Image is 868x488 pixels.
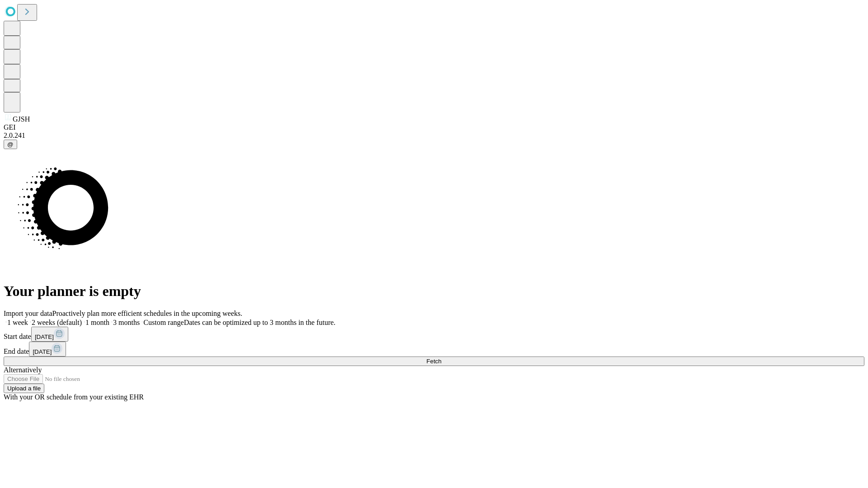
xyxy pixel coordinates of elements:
div: 2.0.241 [4,131,864,140]
span: Alternatively [4,366,42,374]
span: [DATE] [33,348,52,355]
div: End date [4,342,864,357]
span: Custom range [143,319,184,326]
span: Fetch [426,358,441,365]
div: Start date [4,327,864,342]
button: @ [4,140,17,149]
span: GJSH [13,115,30,123]
span: [DATE] [35,333,54,340]
span: @ [7,141,14,148]
button: [DATE] [29,342,66,357]
span: Import your data [4,310,52,317]
span: With your OR schedule from your existing EHR [4,393,144,401]
button: Upload a file [4,384,44,393]
span: 1 week [7,319,28,326]
button: [DATE] [31,327,68,342]
h1: Your planner is empty [4,283,864,300]
span: 2 weeks (default) [32,319,82,326]
button: Fetch [4,357,864,366]
span: Dates can be optimized up to 3 months in the future. [184,319,335,326]
span: 3 months [113,319,140,326]
span: 1 month [85,319,109,326]
span: Proactively plan more efficient schedules in the upcoming weeks. [52,310,242,317]
div: GEI [4,123,864,131]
